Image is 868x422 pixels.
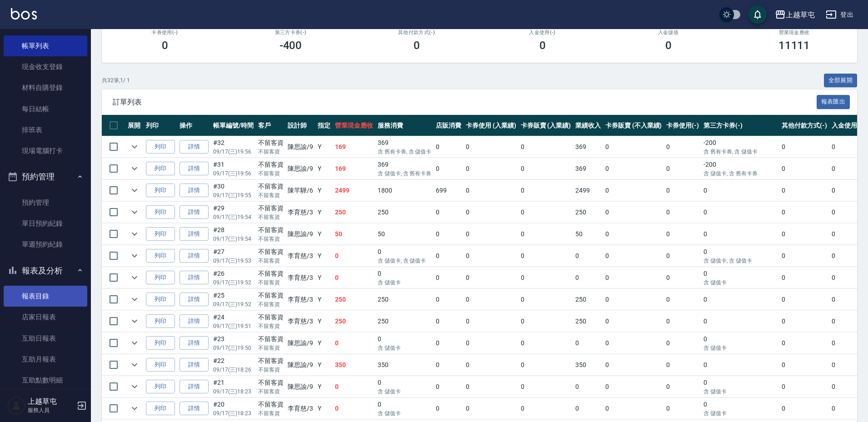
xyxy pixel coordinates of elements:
div: 上越草屯 [786,9,815,20]
td: 0 [333,245,375,267]
td: 0 [464,354,519,376]
div: 不留客資 [258,138,284,148]
td: Y [315,223,333,245]
td: 0 [603,333,664,354]
td: 0 [464,333,519,354]
td: 0 [829,245,867,267]
td: Y [315,354,333,376]
td: 0 [434,354,464,376]
p: 09/17 (三) 19:56 [213,169,254,178]
button: 列印 [146,358,175,372]
h3: 0 [414,39,420,52]
td: 0 [573,245,603,267]
td: 0 [779,267,829,288]
a: 每日結帳 [4,99,87,119]
button: 列印 [146,162,175,176]
td: 0 [434,267,464,288]
td: 0 [701,289,779,310]
p: 不留客資 [258,344,284,352]
p: 不留客資 [258,300,284,308]
h2: 卡券使用(-) [113,30,217,35]
td: 陳思諭 /9 [285,223,315,245]
button: 上越草屯 [771,5,818,24]
td: 0 [664,354,701,376]
td: Y [315,180,333,201]
td: 0 [779,245,829,267]
td: 0 [829,223,867,245]
td: 2499 [573,180,603,201]
td: 0 [829,311,867,332]
td: -200 [701,158,779,179]
td: 陳芊驊 /6 [285,180,315,201]
td: 0 [519,289,574,310]
td: 250 [573,311,603,332]
img: Person [7,397,25,415]
td: 0 [603,354,664,376]
td: 0 [519,158,574,179]
td: 250 [333,202,375,223]
td: 0 [333,376,375,397]
button: save [748,5,767,24]
td: 250 [375,289,434,310]
td: 0 [519,333,574,354]
a: 詳情 [180,162,209,176]
a: 詳情 [180,205,209,219]
td: 250 [333,289,375,310]
button: 列印 [146,184,175,198]
td: 0 [519,136,574,158]
p: 含 儲值卡 [378,344,431,352]
p: 含 儲值卡, 含 儲值卡 [703,257,777,265]
button: expand row [128,227,141,241]
a: 帳單列表 [4,35,87,56]
td: 350 [573,354,603,376]
td: Y [315,158,333,179]
td: Y [315,245,333,267]
th: 指定 [315,115,333,136]
td: #31 [211,158,256,179]
td: Y [315,202,333,223]
div: 不留客資 [258,247,284,257]
td: 0 [603,289,664,310]
td: 0 [375,267,434,288]
th: 業績收入 [573,115,603,136]
p: 09/17 (三) 19:52 [213,278,254,287]
h2: 其他付款方式(-) [364,30,469,35]
h3: -400 [279,39,302,52]
td: 0 [603,158,664,179]
div: 不留客資 [258,313,284,322]
h2: 營業現金應收 [742,30,846,35]
td: 0 [701,223,779,245]
th: 店販消費 [434,115,464,136]
td: 0 [434,202,464,223]
td: #21 [211,376,256,397]
h2: 第三方卡券(-) [239,30,343,35]
h5: 上越草屯 [28,397,74,406]
div: 不留客資 [258,225,284,235]
td: 0 [829,158,867,179]
p: 共 32 筆, 1 / 1 [102,76,130,84]
td: 0 [829,180,867,201]
td: 0 [434,311,464,332]
th: 服務消費 [375,115,434,136]
img: Logo [11,8,37,20]
td: #27 [211,245,256,267]
td: #32 [211,136,256,158]
th: 卡券使用(-) [664,115,701,136]
td: 0 [779,180,829,201]
div: 不留客資 [258,334,284,344]
td: 0 [434,158,464,179]
button: expand row [128,358,141,372]
a: 詳情 [180,184,209,198]
button: 報表及分析 [4,259,87,283]
td: 0 [464,136,519,158]
td: #26 [211,267,256,288]
th: 客戶 [256,115,286,136]
div: 不留客資 [258,269,284,278]
td: 0 [664,333,701,354]
td: 0 [464,245,519,267]
button: 列印 [146,205,175,219]
div: 不留客資 [258,291,284,300]
p: 不留客資 [258,191,284,199]
a: 報表目錄 [4,286,87,307]
th: 第三方卡券(-) [701,115,779,136]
